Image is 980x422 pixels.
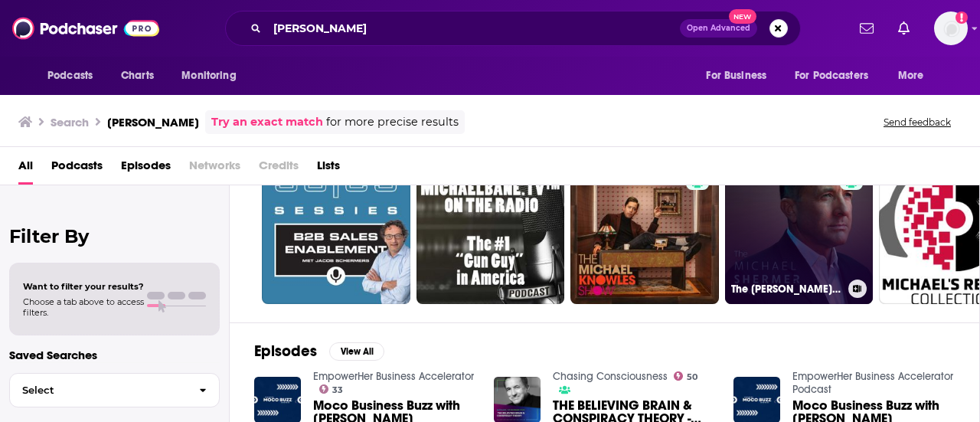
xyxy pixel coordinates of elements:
span: 50 [687,374,697,381]
svg: Add a profile image [955,11,968,24]
a: 50 [674,371,698,381]
span: For Business [706,65,766,87]
button: open menu [37,61,113,90]
div: Search podcasts, credits, & more... [225,11,801,46]
span: More [898,65,924,87]
img: User Profile [934,11,968,45]
span: Logged in as smeizlik [934,11,968,45]
span: Want to filter your results? [23,281,144,292]
button: Open AdvancedNew [680,19,757,38]
span: Open Advanced [687,25,750,32]
a: EmpowerHer Business Accelerator [313,370,474,383]
a: 33 [319,384,344,394]
span: 33 [332,387,343,394]
a: Podcasts [51,153,103,185]
button: Show profile menu [934,11,968,45]
h2: Episodes [254,342,317,361]
span: New [729,9,756,24]
h2: Filter By [9,225,220,247]
span: Choose a tab above to access filters. [23,296,144,318]
a: Episodes [121,153,171,185]
h3: Search [51,115,89,129]
span: Select [10,385,187,395]
button: Select [9,373,220,407]
a: 87 [570,155,719,304]
button: open menu [785,61,890,90]
p: Saved Searches [9,348,220,362]
a: 53 [416,155,565,304]
a: EpisodesView All [254,342,384,361]
span: For Podcasters [795,65,868,87]
img: Podchaser - Follow, Share and Rate Podcasts [12,14,159,43]
a: Show notifications dropdown [854,15,880,41]
h3: [PERSON_NAME] [107,115,199,129]
span: Networks [189,153,240,185]
a: Charts [111,61,163,90]
button: Send feedback [879,116,955,129]
span: Monitoring [181,65,236,87]
input: Search podcasts, credits, & more... [267,16,680,41]
span: Podcasts [47,65,93,87]
button: open menu [695,61,786,90]
a: EmpowerHer Business Accelerator Podcast [792,370,953,396]
span: Charts [121,65,154,87]
a: 73The [PERSON_NAME] Show [725,155,874,304]
button: open menu [887,61,943,90]
button: View All [329,342,384,361]
span: for more precise results [326,113,459,131]
a: Lists [317,153,340,185]
span: Credits [259,153,299,185]
button: open menu [171,61,256,90]
a: Try an exact match [211,113,323,131]
a: Chasing Consciousness [553,370,668,383]
a: All [18,153,33,185]
a: Show notifications dropdown [892,15,916,41]
h3: The [PERSON_NAME] Show [731,283,842,296]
